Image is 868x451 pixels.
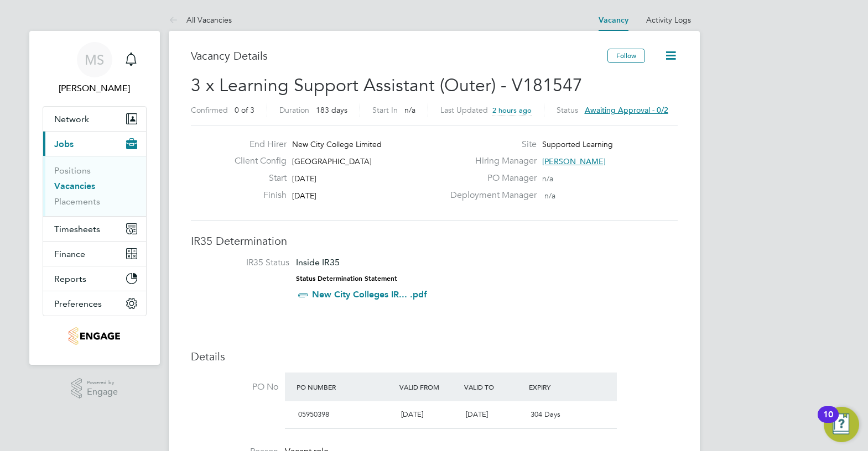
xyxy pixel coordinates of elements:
span: Powered by [87,378,118,387]
span: Preferences [54,298,102,309]
button: Network [43,107,146,131]
span: Monty Symons [43,82,147,95]
span: Engage [87,387,118,397]
span: [GEOGRAPHIC_DATA] [292,156,372,166]
label: Confirmed [191,105,228,115]
a: MS[PERSON_NAME] [43,42,147,95]
a: Powered byEngage [71,378,118,399]
label: PO No [191,381,278,393]
span: n/a [404,105,415,115]
div: Expiry [526,377,591,397]
span: Network [54,114,89,124]
span: [DATE] [292,174,316,183]
button: Follow [607,49,645,63]
a: Activity Logs [646,15,691,25]
span: 2 hours ago [492,106,532,115]
span: [DATE] [466,410,488,419]
nav: Main navigation [29,31,160,365]
button: Preferences [43,291,146,316]
div: Valid From [397,377,461,397]
span: Jobs [54,139,74,149]
a: Vacancy [599,15,628,25]
a: New City Colleges IR... .pdf [312,289,427,300]
span: Awaiting approval - 0/2 [585,105,668,115]
label: Hiring Manager [444,155,537,167]
img: jambo-logo-retina.png [69,327,120,345]
button: Reports [43,266,146,291]
span: 0 of 3 [235,105,254,115]
h3: IR35 Determination [191,234,678,248]
button: Timesheets [43,217,146,241]
a: Go to home page [43,327,147,345]
a: Positions [54,165,91,176]
label: Deployment Manager [444,190,537,201]
span: 183 days [316,105,347,115]
a: All Vacancies [169,15,232,25]
span: Finance [54,249,85,259]
label: End Hirer [226,139,287,150]
label: Finish [226,190,287,201]
span: [DATE] [401,410,423,419]
h3: Details [191,349,678,364]
span: n/a [542,174,553,183]
span: Timesheets [54,224,100,234]
label: Site [444,139,537,150]
span: n/a [544,191,555,201]
span: [DATE] [292,191,316,201]
span: New City College Limited [292,139,382,149]
span: 3 x Learning Support Assistant (Outer) - V181547 [191,75,583,96]
label: Start In [372,105,398,115]
a: Vacancies [54,181,95,191]
label: Duration [279,105,309,115]
h3: Vacancy Details [191,49,607,63]
button: Finance [43,242,146,266]
label: Client Config [226,155,287,167]
div: Valid To [461,377,526,397]
strong: Status Determination Statement [296,275,397,282]
span: MS [85,53,104,67]
div: PO Number [294,377,397,397]
span: Reports [54,274,86,284]
span: [PERSON_NAME] [542,156,606,166]
div: Jobs [43,156,146,216]
a: Placements [54,196,100,207]
span: 304 Days [531,410,560,419]
span: Supported Learning [542,139,613,149]
div: 10 [823,415,833,429]
button: Jobs [43,132,146,156]
label: Last Updated [440,105,488,115]
label: Status [557,105,578,115]
label: PO Manager [444,172,537,184]
label: Start [226,172,287,184]
span: Inside IR35 [296,257,340,268]
span: 05950398 [298,410,329,419]
label: IR35 Status [202,257,289,269]
button: Open Resource Center, 10 new notifications [824,407,859,442]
